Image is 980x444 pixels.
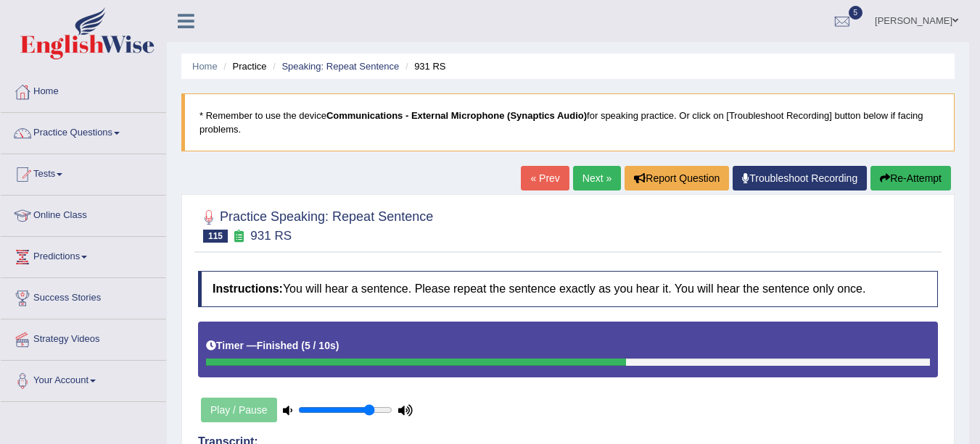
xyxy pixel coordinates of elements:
[1,319,166,356] a: Strategy Videos
[1,154,166,190] a: Tests
[301,340,305,351] b: (
[220,59,266,73] li: Practice
[402,59,446,73] li: 931 RS
[1,361,166,397] a: Your Account
[521,166,569,190] a: « Prev
[870,166,951,190] button: Re-Attempt
[250,229,292,243] small: 931 RS
[257,340,299,351] b: Finished
[1,237,166,273] a: Predictions
[203,230,228,243] span: 115
[192,61,218,72] a: Home
[625,166,729,190] button: Report Question
[733,166,867,190] a: Troubleshoot Recording
[198,271,938,307] h4: You will hear a sentence. Please repeat the sentence exactly as you hear it. You will hear the se...
[198,206,433,243] h2: Practice Speaking: Repeat Sentence
[336,340,339,351] b: )
[231,230,247,243] small: Exam occurring question
[181,93,955,151] blockquote: * Remember to use the device for speaking practice. Or click on [Troubleshoot Recording] button b...
[1,113,166,149] a: Practice Questions
[213,282,283,295] b: Instructions:
[849,6,863,20] span: 5
[326,110,587,121] b: Communications - External Microphone (Synaptics Audio)
[573,166,621,190] a: Next »
[281,61,399,72] a: Speaking: Repeat Sentence
[1,72,166,108] a: Home
[1,278,166,314] a: Success Stories
[305,340,336,351] b: 5 / 10s
[1,196,166,232] a: Online Class
[206,340,339,351] h5: Timer —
